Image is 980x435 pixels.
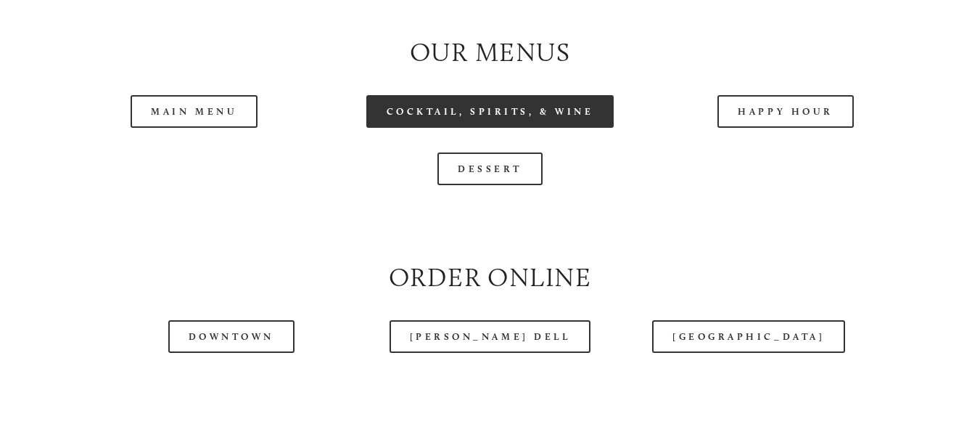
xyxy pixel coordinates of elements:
[717,95,854,128] a: Happy Hour
[437,153,543,185] a: Dessert
[59,259,921,296] h2: Order Online
[390,320,591,353] a: [PERSON_NAME] Dell
[168,320,295,353] a: Downtown
[131,95,258,128] a: Main Menu
[652,320,845,353] a: [GEOGRAPHIC_DATA]
[366,95,614,128] a: Cocktail, Spirits, & Wine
